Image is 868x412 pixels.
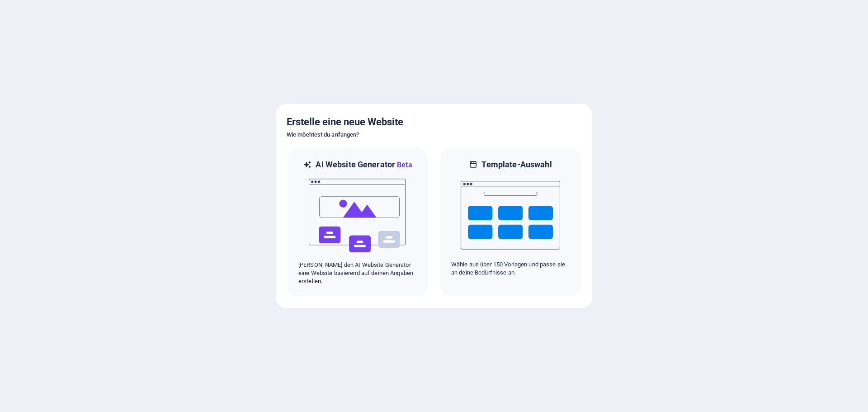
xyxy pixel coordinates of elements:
[439,147,581,297] div: Template-AuswahlWähle aus über 150 Vorlagen und passe sie an deine Bedürfnisse an.
[287,129,581,140] h6: Wie möchtest du anfangen?
[298,261,417,285] p: [PERSON_NAME] den AI Website Generator eine Website basierend auf deinen Angaben erstellen.
[395,161,412,169] span: Beta
[287,147,429,297] div: AI Website GeneratorBetaai[PERSON_NAME] den AI Website Generator eine Website basierend auf deine...
[287,115,581,129] h5: Erstelle eine neue Website
[451,260,570,277] p: Wähle aus über 150 Vorlagen und passe sie an deine Bedürfnisse an.
[481,159,552,170] h6: Template-Auswahl
[316,159,412,170] h6: AI Website Generator
[308,170,407,261] img: ai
